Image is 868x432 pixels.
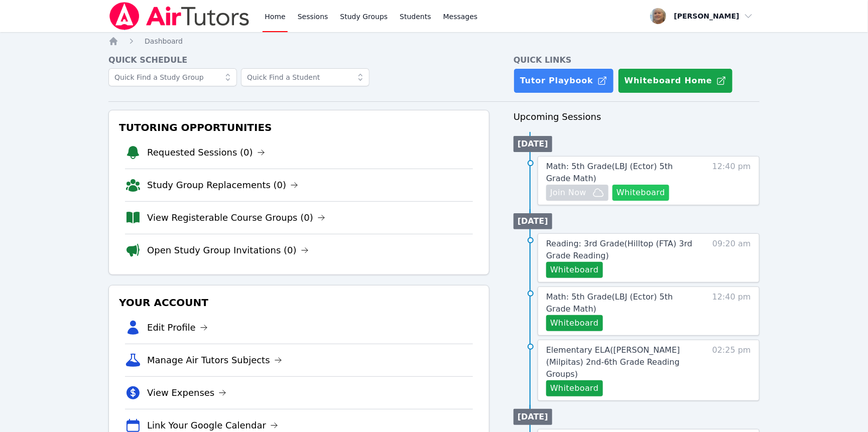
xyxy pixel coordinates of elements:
input: Quick Find a Study Group [108,68,237,86]
span: Dashboard [145,37,183,45]
button: Whiteboard Home [618,68,733,93]
h3: Tutoring Opportunities [117,118,481,136]
span: 09:20 am [712,238,751,278]
a: Requested Sessions (0) [147,146,265,160]
img: Air Tutors [108,2,251,30]
span: Math: 5th Grade ( LBJ (Ector) 5th Grade Math ) [546,162,673,183]
button: Whiteboard [612,185,669,201]
h3: Upcoming Sessions [514,110,760,124]
span: 12:40 pm [712,291,751,331]
span: Join Now [550,187,586,199]
li: [DATE] [514,213,552,229]
a: Reading: 3rd Grade(Hilltop (FTA) 3rd Grade Reading) [546,238,700,262]
a: Math: 5th Grade(LBJ (Ector) 5th Grade Math) [546,161,700,185]
h3: Your Account [117,294,481,312]
a: Math: 5th Grade(LBJ (Ector) 5th Grade Math) [546,291,700,315]
span: 02:25 pm [712,344,751,396]
a: Elementary ELA([PERSON_NAME] (Milpitas) 2nd-6th Grade Reading Groups) [546,344,700,380]
a: View Expenses [147,386,226,400]
a: Edit Profile [147,321,208,335]
span: Reading: 3rd Grade ( Hilltop (FTA) 3rd Grade Reading ) [546,239,692,260]
li: [DATE] [514,136,552,152]
nav: Breadcrumb [108,36,760,46]
a: Dashboard [145,36,183,46]
button: Whiteboard [546,315,603,331]
a: Tutor Playbook [514,68,614,93]
a: View Registerable Course Groups (0) [147,211,325,225]
h4: Quick Schedule [108,54,489,66]
span: Messages [443,12,478,22]
span: Math: 5th Grade ( LBJ (Ector) 5th Grade Math ) [546,292,673,314]
span: 12:40 pm [712,161,751,201]
span: Elementary ELA ( [PERSON_NAME] (Milpitas) 2nd-6th Grade Reading Groups ) [546,345,680,379]
button: Whiteboard [546,380,603,396]
input: Quick Find a Student [241,68,369,86]
li: [DATE] [514,409,552,425]
a: Open Study Group Invitations (0) [147,243,309,257]
button: Join Now [546,185,608,201]
button: Whiteboard [546,262,603,278]
a: Study Group Replacements (0) [147,178,298,192]
a: Manage Air Tutors Subjects [147,353,282,367]
h4: Quick Links [514,54,760,66]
